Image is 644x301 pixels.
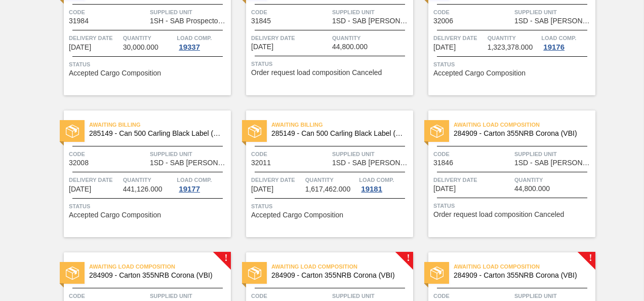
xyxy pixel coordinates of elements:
span: Delivery Date [69,175,120,185]
span: Delivery Date [251,33,330,43]
span: Awaiting Load Composition [271,261,413,272]
img: status [248,267,261,280]
a: Load Comp.19176 [541,33,593,51]
span: Delivery Date [251,175,303,185]
span: Supplied Unit [514,149,593,159]
span: Code [251,7,330,17]
img: status [430,125,444,138]
span: 31846 [433,159,453,167]
span: Supplied Unit [150,7,228,17]
span: 1,323,378.000 [488,44,533,51]
span: Quantity [514,175,593,185]
span: Load Comp. [177,33,212,43]
a: Load Comp.19337 [177,33,228,51]
div: 19337 [177,43,202,51]
span: 284909 - Carton 355NRB Corona (VBI) [89,272,223,279]
img: status [248,125,261,138]
span: Code [251,291,330,301]
span: Status [69,201,228,211]
span: 285149 - Can 500 Carling Black Label (KO 2025) [89,130,223,137]
span: Awaiting Load Composition [89,261,231,272]
span: Code [69,149,147,159]
span: Accepted Cargo Composition [69,211,161,219]
span: 09/25/2025 [433,185,456,193]
span: Supplied Unit [332,149,411,159]
span: Load Comp. [177,175,212,185]
img: status [430,267,444,280]
span: Code [69,291,147,301]
span: Supplied Unit [150,149,228,159]
span: 1SH - SAB Prospecton Brewery [150,17,228,25]
span: Awaiting Load Composition [454,120,595,130]
span: Delivery Date [69,33,120,43]
span: 284909 - Carton 355NRB Corona (VBI) [454,272,587,279]
span: Status [251,201,411,211]
div: 19177 [177,185,202,193]
span: Quantity [488,33,539,43]
span: 284909 - Carton 355NRB Corona (VBI) [454,130,587,137]
span: Awaiting Billing [89,120,231,130]
span: Code [433,291,512,301]
span: 1SD - SAB Rosslyn Brewery [514,17,593,25]
span: Quantity [123,175,175,185]
span: 32011 [251,159,271,167]
span: Supplied Unit [150,291,228,301]
span: Order request load composition Canceled [251,69,382,77]
span: 1,617,462.000 [305,185,351,193]
a: Load Comp.19181 [359,175,411,193]
span: 1SD - SAB Rosslyn Brewery [332,159,411,167]
span: Status [251,59,411,69]
span: Code [251,149,330,159]
span: 31984 [69,17,89,25]
span: Quantity [305,175,357,185]
span: Status [433,201,593,211]
span: 09/25/2025 [69,185,91,193]
span: Delivery Date [433,33,485,43]
span: 09/25/2025 [251,185,273,193]
a: Load Comp.19177 [177,175,228,193]
span: 284909 - Carton 355NRB Corona (VBI) [271,272,405,279]
span: Quantity [123,33,175,43]
span: Accepted Cargo Composition [251,211,343,219]
span: Code [69,7,147,17]
span: 44,800.000 [332,43,368,51]
span: Order request load composition Canceled [433,211,564,218]
span: Awaiting Billing [271,120,413,130]
span: 1SD - SAB Rosslyn Brewery [332,17,411,25]
span: 441,126.000 [123,185,163,193]
span: Code [433,149,512,159]
span: Supplied Unit [514,291,593,301]
span: Supplied Unit [332,7,411,17]
div: 19176 [541,43,567,51]
span: 09/23/2025 [69,44,91,51]
span: Status [433,59,593,69]
span: Load Comp. [359,175,394,185]
span: Code [433,7,512,17]
span: Quantity [332,33,411,43]
span: Awaiting Load Composition [454,261,595,272]
span: Accepted Cargo Composition [69,69,161,77]
a: statusAwaiting Billing285149 - Can 500 Carling Black Label (KO 2025)Code32011Supplied Unit1SD - S... [231,110,413,237]
a: statusAwaiting Billing285149 - Can 500 Carling Black Label (KO 2025)Code32008Supplied Unit1SD - S... [49,110,231,237]
div: 19181 [359,185,384,193]
img: status [66,267,79,280]
span: Supplied Unit [332,291,411,301]
span: 1SD - SAB Rosslyn Brewery [150,159,228,167]
span: 31845 [251,17,271,25]
span: 30,000.000 [123,44,158,51]
span: 32008 [69,159,89,167]
span: Status [69,59,228,69]
span: 1SD - SAB Rosslyn Brewery [514,159,593,167]
span: Delivery Date [433,175,512,185]
span: 285149 - Can 500 Carling Black Label (KO 2025) [271,130,405,137]
span: Supplied Unit [514,7,593,17]
img: status [66,125,79,138]
span: Load Comp. [541,33,576,43]
span: 09/24/2025 [433,44,456,51]
span: 09/24/2025 [251,43,273,51]
span: 32006 [433,17,453,25]
span: Accepted Cargo Composition [433,69,526,77]
span: 44,800.000 [514,185,550,193]
a: statusAwaiting Load Composition284909 - Carton 355NRB Corona (VBI)Code31846Supplied Unit1SD - SAB... [413,110,595,237]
